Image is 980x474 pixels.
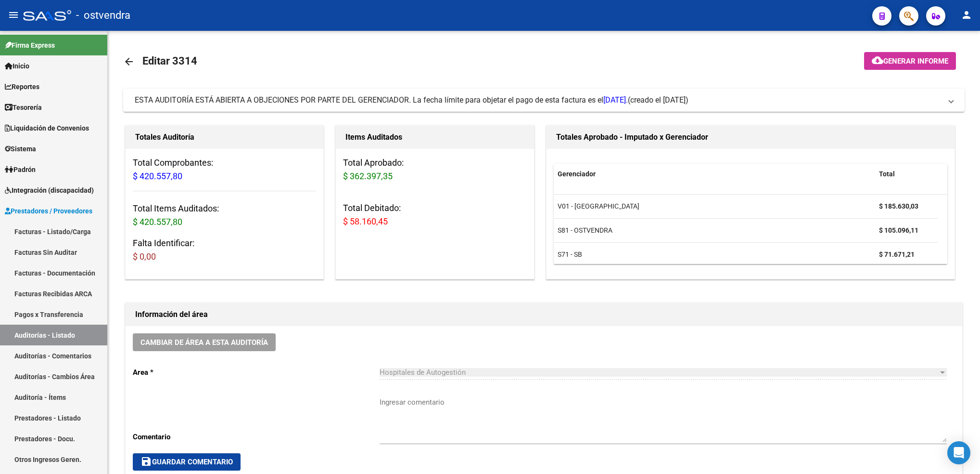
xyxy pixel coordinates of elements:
[603,95,628,105] span: [DATE].
[135,130,314,145] h1: Totales Auditoría
[123,56,135,67] mat-icon: arrow_back
[879,250,915,258] strong: $ 71.671,21
[8,9,19,21] mat-icon: menu
[76,5,130,26] span: - ostvendra
[864,52,956,70] button: Generar informe
[142,55,197,67] span: Editar 3314
[135,95,628,105] span: ESTA AUDITORÍA ESTÁ ABIERTA A OBJECIONES POR PARTE DEL GERENCIADOR. La fecha límite para objetar ...
[558,250,582,258] span: S71 - SB
[5,40,55,51] span: Firma Express
[5,185,94,196] span: Integración (discapacidad)
[140,456,152,467] mat-icon: save
[879,226,918,234] strong: $ 105.096,11
[133,453,241,471] button: Guardar Comentario
[380,368,466,377] span: Hospitales de Autogestión
[5,61,29,71] span: Inicio
[5,81,39,92] span: Reportes
[343,216,388,226] span: $ 58.160,45
[133,251,156,262] span: $ 0,00
[879,202,918,210] strong: $ 185.630,03
[133,237,316,263] h3: Falta Identificar:
[947,441,970,464] div: Open Intercom Messenger
[140,338,268,347] span: Cambiar de área a esta auditoría
[875,164,938,184] datatable-header-cell: Total
[5,102,42,113] span: Tesorería
[558,226,612,234] span: S81 - OSTVENDRA
[556,130,945,145] h1: Totales Aprobado - Imputado x Gerenciador
[5,164,36,175] span: Padrón
[879,170,895,178] span: Total
[5,206,92,216] span: Prestadores / Proveedores
[345,130,524,145] h1: Items Auditados
[343,171,393,181] span: $ 362.397,35
[133,432,380,442] p: Comentario
[135,307,953,322] h1: Información del área
[628,95,688,105] span: (creado el [DATE])
[133,156,316,183] h3: Total Comprobantes:
[558,170,596,178] span: Gerenciador
[140,458,233,466] span: Guardar Comentario
[133,217,182,227] span: $ 420.557,80
[133,171,182,181] span: $ 420.557,80
[961,9,972,21] mat-icon: person
[883,57,948,66] span: Generar informe
[872,54,883,66] mat-icon: cloud_download
[343,156,526,183] h3: Total Aprobado:
[133,202,316,229] h3: Total Items Auditados:
[133,333,276,351] button: Cambiar de área a esta auditoría
[5,144,36,154] span: Sistema
[123,89,965,112] mat-expansion-panel-header: ESTA AUDITORÍA ESTÁ ABIERTA A OBJECIONES POR PARTE DEL GERENCIADOR. La fecha límite para objetar ...
[5,123,89,133] span: Liquidación de Convenios
[343,201,526,228] h3: Total Debitado:
[133,367,380,378] p: Area *
[558,202,639,210] span: V01 - [GEOGRAPHIC_DATA]
[554,164,875,184] datatable-header-cell: Gerenciador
